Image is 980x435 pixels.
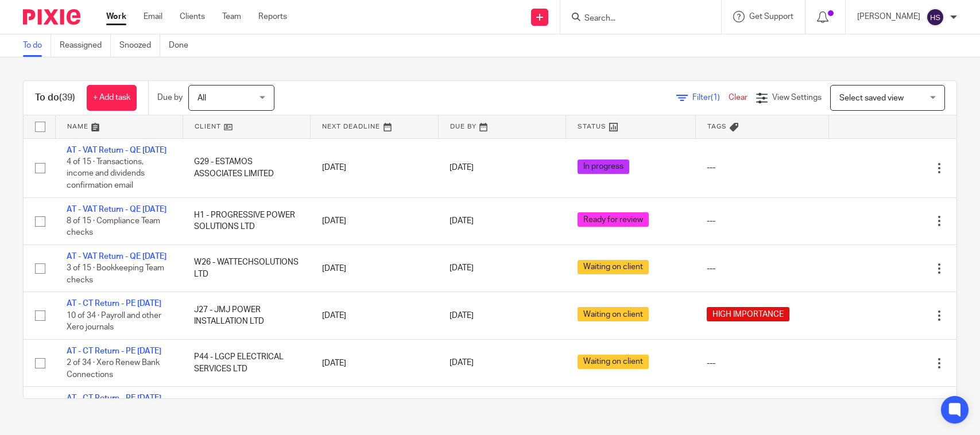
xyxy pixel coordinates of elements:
[87,85,137,111] a: + Add task
[169,34,197,57] a: Done
[450,217,474,225] span: [DATE]
[707,263,817,274] div: ---
[711,94,720,102] span: (1)
[144,11,162,22] a: Email
[183,387,310,434] td: O41 - DAWID OPARSKI LTD
[311,339,438,386] td: [DATE]
[450,265,474,273] span: [DATE]
[707,162,817,173] div: ---
[67,265,164,285] span: 3 of 15 · Bookkeeping Team checks
[157,92,183,103] p: Due by
[450,164,474,172] span: [DATE]
[578,260,649,274] span: Waiting on client
[311,387,438,434] td: [DATE]
[311,197,438,244] td: [DATE]
[839,94,904,102] span: Select saved view
[119,34,160,57] a: Snoozed
[707,215,817,227] div: ---
[926,8,944,26] img: svg%3E
[60,34,111,57] a: Reassigned
[183,245,310,292] td: W26 - WATTECHSOLUTIONS LTD
[59,93,75,102] span: (39)
[67,217,160,237] span: 8 of 15 · Compliance Team checks
[197,94,206,102] span: All
[578,160,629,174] span: In progress
[707,358,817,369] div: ---
[311,292,438,339] td: [DATE]
[772,94,822,102] span: View Settings
[183,339,310,386] td: P44 - LGCP ELECTRICAL SERVICES LTD
[583,14,687,24] input: Search
[450,359,474,367] span: [DATE]
[67,253,166,261] a: AT - VAT Return - QE [DATE]
[311,138,438,197] td: [DATE]
[106,11,126,22] a: Work
[707,123,727,130] span: Tags
[311,245,438,292] td: [DATE]
[67,312,161,332] span: 10 of 34 · Payroll and other Xero journals
[258,11,287,22] a: Reports
[35,92,75,104] h1: To do
[67,394,161,402] a: AT - CT Return - PE [DATE]
[67,300,161,308] a: AT - CT Return - PE [DATE]
[23,34,51,57] a: To do
[67,146,166,154] a: AT - VAT Return - QE [DATE]
[23,9,80,25] img: Pixie
[578,212,649,227] span: Ready for review
[692,94,729,102] span: Filter
[183,138,310,197] td: G29 - ESTAMOS ASSOCIATES LIMITED
[578,307,649,321] span: Waiting on client
[450,312,474,320] span: [DATE]
[857,11,920,22] p: [PERSON_NAME]
[729,94,747,102] a: Clear
[67,359,160,379] span: 2 of 34 · Xero Renew Bank Connections
[707,307,789,321] span: HIGH IMPORTANCE
[67,205,166,213] a: AT - VAT Return - QE [DATE]
[749,13,793,21] span: Get Support
[183,197,310,244] td: H1 - PROGRESSIVE POWER SOLUTIONS LTD
[180,11,205,22] a: Clients
[578,355,649,369] span: Waiting on client
[67,347,161,355] a: AT - CT Return - PE [DATE]
[222,11,241,22] a: Team
[183,292,310,339] td: J27 - JMJ POWER INSTALLATION LTD
[67,158,145,189] span: 4 of 15 · Transactions, income and dividends confirmation email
